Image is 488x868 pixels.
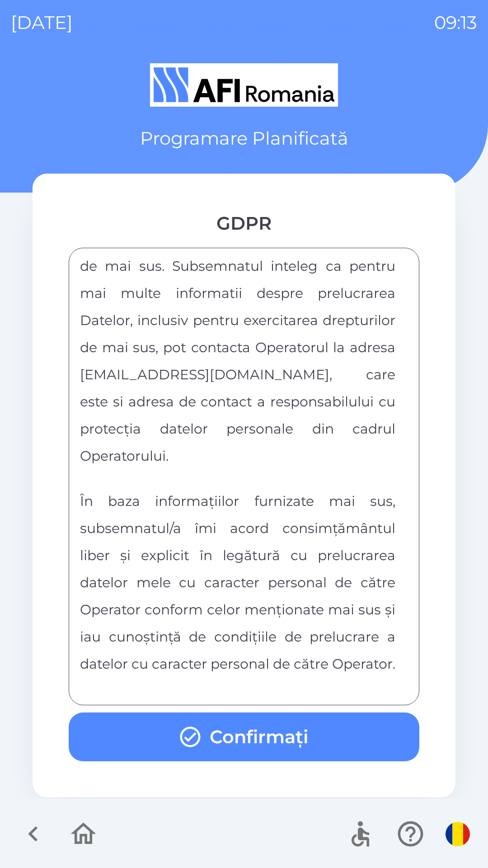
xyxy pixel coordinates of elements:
img: ro flag [446,822,470,846]
p: Programare Planificată [140,125,348,152]
span: Sunt informat/ă că prelucrarea datelor mele personale de către Operator se realizează în conformi... [80,176,395,464]
div: GDPR [69,210,419,237]
button: Confirmați [69,712,419,761]
p: [DATE] [11,9,73,36]
img: Logo [33,63,455,107]
p: 09:13 [434,9,477,36]
span: În baza informațiilor furnizate mai sus, subsemnatul/a îmi acord consimțământul liber și explicit... [80,493,395,672]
